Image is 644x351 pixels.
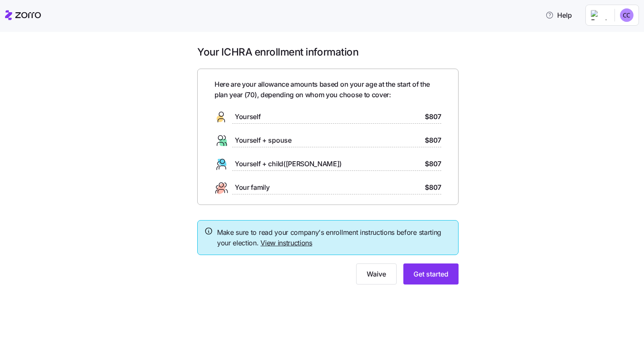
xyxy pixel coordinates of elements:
[260,239,312,247] a: View instructions
[425,182,441,193] span: $807
[197,45,459,58] h1: Your ICHRA enrollment information
[425,112,441,122] span: $807
[235,182,269,193] span: Your family
[217,227,451,248] span: Make sure to read your company's enrollment instructions before starting your election.
[539,7,579,24] button: Help
[413,269,448,279] span: Get started
[215,79,441,100] span: Here are your allowance amounts based on your age at the start of the plan year ( 70 ), depending...
[403,263,459,285] button: Get started
[235,112,260,122] span: Yourself
[235,135,292,146] span: Yourself + spouse
[425,135,441,146] span: $807
[367,269,386,279] span: Waive
[545,10,572,20] span: Help
[591,10,608,20] img: Employer logo
[620,8,633,22] img: 319c023e976fa9edc581779015ba1632
[235,159,342,169] span: Yourself + child([PERSON_NAME])
[356,263,397,285] button: Waive
[425,159,441,169] span: $807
